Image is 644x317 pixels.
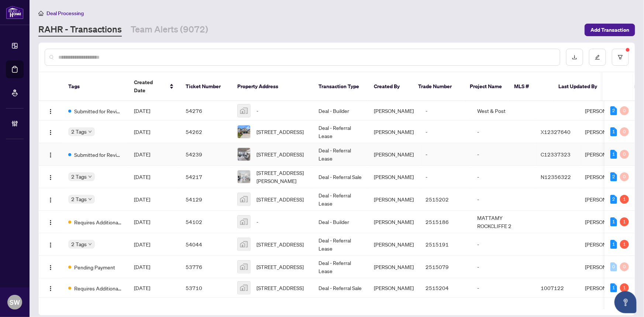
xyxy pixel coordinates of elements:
span: 2 Tags [71,127,87,136]
span: filter [618,55,623,60]
td: 54217 [180,166,231,188]
div: 2 [610,195,617,204]
span: 2 Tags [71,195,87,203]
div: 1 [620,195,629,204]
div: 1 [610,150,617,159]
th: MLS # [508,72,552,101]
td: [PERSON_NAME] [579,121,634,143]
img: Logo [48,197,54,203]
div: 1 [620,240,629,249]
span: [STREET_ADDRESS][PERSON_NAME] [256,169,307,185]
div: 0 [620,262,629,271]
td: Deal - Referral Lease [313,121,368,143]
td: - [471,121,535,143]
div: 1 [610,240,617,249]
img: thumbnail-img [238,282,250,294]
td: Deal - Referral Lease [313,233,368,256]
td: - [420,166,471,188]
a: Team Alerts (9072) [131,23,208,37]
td: Deal - Referral Sale [313,166,368,188]
td: Deal - Builder [313,101,368,121]
td: [PERSON_NAME] [579,101,634,121]
td: [PERSON_NAME] [579,233,634,256]
span: [PERSON_NAME] [374,151,414,158]
td: 54129 [180,188,231,211]
span: - [256,218,258,226]
td: 2515079 [420,256,471,278]
span: [PERSON_NAME] [374,107,414,114]
div: 0 [620,127,629,136]
span: [DATE] [134,151,150,158]
span: Requires Additional Docs [74,218,122,226]
span: [DATE] [134,196,150,203]
img: thumbnail-img [238,125,250,138]
div: 0 [620,172,629,181]
span: [DATE] [134,285,150,291]
td: 2515204 [420,278,471,298]
span: down [88,197,92,201]
th: Tags [62,72,128,101]
td: Deal - Builder [313,211,368,233]
span: [PERSON_NAME] [374,128,414,135]
td: [PERSON_NAME] [579,211,634,233]
button: Logo [45,105,56,117]
td: - [420,121,471,143]
span: down [88,242,92,246]
img: thumbnail-img [238,104,250,117]
span: [STREET_ADDRESS] [256,150,304,158]
td: - [471,143,535,166]
td: [PERSON_NAME] [579,278,634,298]
span: [STREET_ADDRESS] [256,263,304,271]
span: [DATE] [134,128,150,135]
button: Logo [45,193,56,205]
span: Add Transaction [590,24,629,36]
span: Submitted for Review [74,151,122,159]
div: 0 [610,262,617,271]
th: Created By [368,72,412,101]
span: X12327640 [541,128,571,135]
span: 2 Tags [71,172,87,181]
th: Property Address [231,72,313,101]
button: Logo [45,171,56,183]
span: [STREET_ADDRESS] [256,195,304,203]
td: [PERSON_NAME] [579,188,634,211]
span: [DATE] [134,173,150,180]
button: Add Transaction [585,24,635,36]
span: [STREET_ADDRESS] [256,284,304,292]
button: edit [589,49,606,66]
button: Logo [45,238,56,250]
img: logo [6,6,24,19]
td: - [471,233,535,256]
td: 53710 [180,278,231,298]
button: filter [612,49,629,66]
span: Submitted for Review [74,107,122,115]
button: Logo [45,148,56,160]
span: Pending Payment [74,263,115,271]
span: Requires Additional Docs [74,284,122,292]
span: [DATE] [134,218,150,225]
td: - [471,256,535,278]
img: thumbnail-img [238,261,250,273]
span: down [88,130,92,134]
img: thumbnail-img [238,170,250,183]
td: Deal - Referral Lease [313,256,368,278]
div: 2 [610,106,617,115]
img: Logo [48,242,54,248]
td: 2515191 [420,233,471,256]
div: 0 [620,106,629,115]
th: Project Name [464,72,508,101]
td: 54044 [180,233,231,256]
button: Logo [45,261,56,273]
button: Logo [45,126,56,138]
span: [STREET_ADDRESS] [256,128,304,136]
td: - [471,188,535,211]
span: [DATE] [134,107,150,114]
span: home [38,11,44,16]
th: Ticket Number [180,72,231,101]
img: Logo [48,175,54,180]
div: 1 [620,283,629,292]
span: [DATE] [134,241,150,248]
span: download [572,55,577,60]
div: 1 [610,127,617,136]
td: - [471,166,535,188]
